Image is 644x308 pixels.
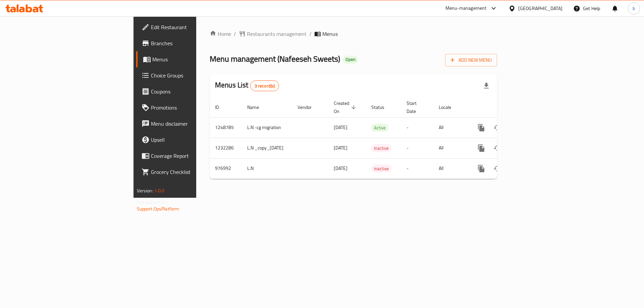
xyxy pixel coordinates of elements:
td: All [433,117,468,138]
span: Grocery Checklist [151,168,236,176]
a: Menus [136,51,241,67]
td: L.N -cg migration [242,117,292,138]
span: Vendor [298,103,320,111]
span: [DATE] [334,164,347,173]
th: Actions [468,97,543,118]
a: Grocery Checklist [136,164,241,180]
div: Active [371,124,388,132]
span: Edit Restaurant [151,23,236,31]
span: Branches [151,39,236,47]
a: Coverage Report [136,148,241,164]
td: All [433,138,468,158]
table: enhanced table [210,97,543,179]
span: Coupons [151,87,236,96]
span: [DATE] [334,123,347,132]
h2: Menus List [215,80,279,91]
button: more [473,120,489,136]
button: Change Status [489,161,505,177]
span: Promotions [151,104,236,112]
span: ID [215,103,228,111]
button: Change Status [489,140,505,156]
span: Name [247,103,268,111]
a: Coupons [136,83,241,100]
a: Choice Groups [136,67,241,83]
span: Choice Groups [151,71,236,79]
td: L.N _copy_[DATE] [242,138,292,158]
span: 1.0.0 [154,186,165,195]
span: b [633,5,635,12]
td: - [401,117,433,138]
div: Inactive [371,165,391,173]
span: Open [343,57,358,62]
span: Inactive [371,165,391,173]
span: Start Date [407,99,425,115]
span: Menu management ( Nafeeseh Sweets ) [210,51,340,66]
button: Add New Menu [445,54,497,66]
a: Edit Restaurant [136,19,241,35]
div: Menu-management [445,4,487,12]
span: Get support on: [137,198,168,206]
span: Menu disclaimer [151,120,236,128]
span: Created On [334,99,358,115]
a: Promotions [136,100,241,116]
td: - [401,158,433,179]
a: Branches [136,35,241,51]
span: Menus [322,30,338,38]
span: 3 record(s) [251,83,279,89]
td: L.N [242,158,292,179]
span: Status [371,103,393,111]
span: [DATE] [334,143,347,152]
span: Upsell [151,136,236,144]
span: Inactive [371,144,391,152]
li: / [309,30,312,38]
button: more [473,161,489,177]
span: Add New Menu [450,56,492,64]
span: Locale [439,103,460,111]
span: Version: [137,186,153,195]
a: Restaurants management [239,30,307,38]
div: [GEOGRAPHIC_DATA] [518,5,562,12]
div: Total records count [250,80,279,91]
span: Menus [152,55,236,63]
a: Upsell [136,132,241,148]
button: Change Status [489,120,505,136]
span: Active [371,124,388,132]
td: All [433,158,468,179]
div: Inactive [371,144,391,152]
nav: breadcrumb [210,30,497,38]
div: Open [343,56,358,64]
div: Export file [478,78,494,94]
a: Menu disclaimer [136,116,241,132]
span: Coverage Report [151,152,236,160]
td: - [401,138,433,158]
button: more [473,140,489,156]
a: Support.OpsPlatform [137,204,179,213]
span: Restaurants management [247,30,307,38]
